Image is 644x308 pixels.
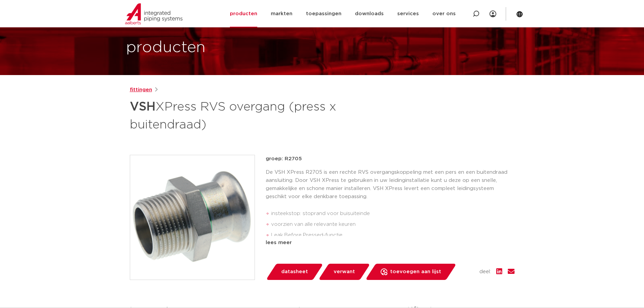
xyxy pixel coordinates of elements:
[318,264,370,280] a: verwant
[390,266,441,277] span: toevoegen aan lijst
[271,219,515,230] li: voorzien van alle relevante keuren
[271,230,515,241] li: Leak Before Pressed-functie
[266,239,515,247] div: lees meer
[130,101,156,113] strong: VSH
[130,155,255,280] img: Product Image for VSH XPress RVS overgang (press x buitendraad)
[266,155,515,163] p: groep: R2705
[130,86,152,94] a: fittingen
[281,266,308,277] span: datasheet
[479,268,491,276] span: deel:
[271,208,515,219] li: insteekstop: stoprand voor buisuiteinde
[266,168,515,201] p: De VSH XPress R2705 is een rechte RVS overgangskoppeling met een pers en een buitendraad aansluit...
[130,97,384,133] h1: XPress RVS overgang (press x buitendraad)
[266,264,323,280] a: datasheet
[126,37,206,58] h1: producten
[334,266,355,277] span: verwant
